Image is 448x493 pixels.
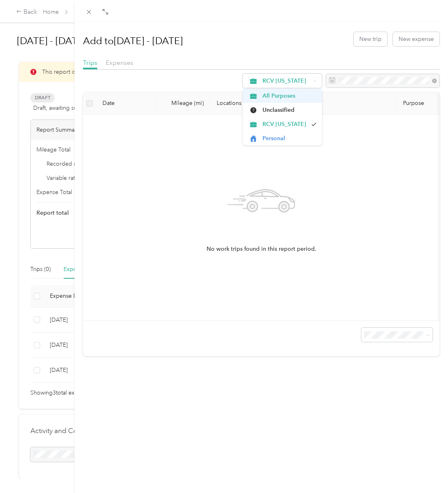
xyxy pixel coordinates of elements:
[210,92,397,115] th: Locations
[262,134,316,143] span: Personal
[354,32,387,46] button: New trip
[207,245,316,254] span: No work trips found in this report period.
[262,92,316,100] span: All Purposes
[262,106,316,114] span: Unclassified
[106,59,133,66] span: Expenses
[96,92,157,115] th: Date
[83,31,183,51] h1: Add to [DATE] - [DATE]
[262,78,310,84] span: RCV [US_STATE]
[83,59,97,66] span: Trips
[393,32,439,46] button: New expense
[403,448,448,493] iframe: Everlance-gr Chat Button Frame
[262,120,307,128] span: RCV [US_STATE]
[157,92,210,115] th: Mileage (mi)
